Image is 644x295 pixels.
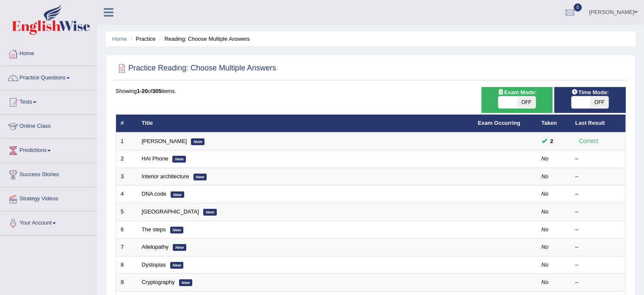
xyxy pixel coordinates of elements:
[575,155,621,163] div: –
[0,187,97,208] a: Strategy Videos
[116,256,137,274] td: 8
[116,87,626,95] div: Showing of items.
[494,88,540,97] span: Exam Mode:
[172,156,186,163] em: New
[542,155,549,162] em: No
[179,279,193,286] em: New
[547,137,557,146] span: You can still take this question
[0,163,97,184] a: Success Stories
[568,88,612,97] span: Time Mode:
[116,203,137,221] td: 5
[116,221,137,239] td: 6
[112,36,127,42] a: Home
[128,35,155,43] li: Practice
[575,278,621,287] div: –
[575,243,621,251] div: –
[142,208,199,215] a: [GEOGRAPHIC_DATA]
[142,138,187,144] a: [PERSON_NAME]
[575,190,621,198] div: –
[116,185,137,203] td: 4
[142,261,166,268] a: Dystopias
[116,274,137,292] td: 9
[142,173,189,180] a: Interior architecture
[575,173,621,181] div: –
[170,227,184,233] em: New
[537,115,571,132] th: Taken
[542,173,549,180] em: No
[116,132,137,150] td: 1
[203,209,217,216] em: New
[142,244,169,250] a: Allelopathy
[116,115,137,132] th: #
[571,115,626,132] th: Last Result
[173,244,186,251] em: New
[542,191,549,197] em: No
[575,136,602,146] div: Correct
[170,262,184,269] em: New
[157,35,250,43] li: Reading: Choose Multiple Answers
[0,66,97,87] a: Practice Questions
[575,226,621,234] div: –
[481,87,553,113] div: Show exams occurring in exams
[142,191,167,197] a: DNA code
[542,208,549,215] em: No
[116,239,137,256] td: 7
[116,62,276,75] h2: Practice Reading: Choose Multiple Answers
[517,96,536,108] span: OFF
[116,168,137,185] td: 3
[142,226,166,233] a: The steps
[590,96,609,108] span: OFF
[542,279,549,285] em: No
[142,155,169,162] a: HAI Phone
[0,90,97,112] a: Tests
[542,226,549,233] em: No
[575,208,621,216] div: –
[191,138,205,145] em: New
[116,150,137,168] td: 2
[171,191,184,198] em: New
[142,279,175,285] a: Cryptography
[542,261,549,268] em: No
[137,115,473,132] th: Title
[137,88,148,94] b: 1-20
[478,120,520,126] a: Exam Occurring
[575,261,621,269] div: –
[152,88,162,94] b: 305
[0,115,97,136] a: Online Class
[0,42,97,63] a: Home
[193,174,207,180] em: New
[574,3,582,11] span: 0
[542,244,549,250] em: No
[0,139,97,160] a: Predictions
[0,211,97,233] a: Your Account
